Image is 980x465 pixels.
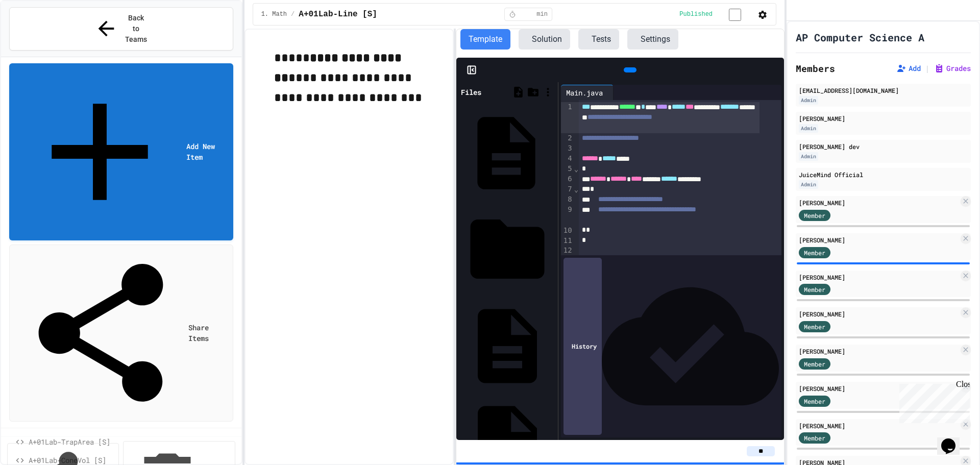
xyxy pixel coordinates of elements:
button: Solution [519,29,570,50]
span: Published [679,10,713,18]
div: [PERSON_NAME] [799,421,959,430]
div: Content is published and visible to students [679,8,753,20]
div: 6 [561,174,574,184]
button: Template [460,29,510,50]
div: 8 [561,194,574,205]
div: [PERSON_NAME] [799,114,968,123]
div: Admin [799,180,818,189]
div: Admin [799,152,818,161]
span: A+01Lab-TrapArea [S] [29,436,237,447]
a: Add New Item [9,63,233,240]
div: JuiceMind Official [799,170,968,179]
span: Member [804,285,825,294]
span: Member [804,397,825,406]
div: Files [461,87,481,97]
div: 2 [561,133,574,143]
div: 10 [561,226,574,236]
div: 9 [561,205,574,226]
span: A+01Lab-Line [S] [299,8,377,20]
div: History [563,258,602,435]
span: Member [804,322,825,331]
div: Admin [799,96,818,105]
button: Grades [934,63,971,74]
h2: Members [796,61,835,76]
span: Back to Teams [124,13,148,45]
iframe: chat widget [895,380,970,423]
span: min [536,10,548,18]
div: 5 [561,164,574,174]
div: 1 [561,102,574,133]
div: [PERSON_NAME] dev [799,142,968,151]
div: 3 [561,143,574,154]
div: Admin [799,124,818,133]
div: 11 [561,236,574,246]
div: [PERSON_NAME] [799,347,959,356]
span: Fold line [574,165,579,173]
span: Member [804,248,825,257]
div: [PERSON_NAME] [799,198,959,207]
div: 4 [561,154,574,164]
div: Main.java [561,87,608,98]
span: Member [804,359,825,369]
iframe: chat widget [937,424,970,455]
span: / [291,10,295,18]
button: Back to Teams [9,7,233,51]
button: Tests [578,29,619,50]
span: Fold line [574,185,579,193]
span: | [925,62,930,75]
div: [EMAIL_ADDRESS][DOMAIN_NAME] [799,86,968,95]
div: 12 [561,246,574,256]
div: [PERSON_NAME] [799,384,959,393]
h1: AP Computer Science A [796,30,924,44]
div: Chat with us now!Close [4,4,70,65]
span: Member [804,433,825,443]
span: Member [804,211,825,220]
div: [PERSON_NAME] [799,273,959,282]
div: [PERSON_NAME] [799,235,959,244]
button: Add [896,63,921,74]
a: Share Items [9,244,233,422]
button: Settings [627,29,678,50]
input: publish toggle [717,9,753,21]
div: [PERSON_NAME] [799,309,959,319]
span: 1. Math [261,10,287,18]
div: 7 [561,184,574,194]
div: Main.java [561,85,614,100]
